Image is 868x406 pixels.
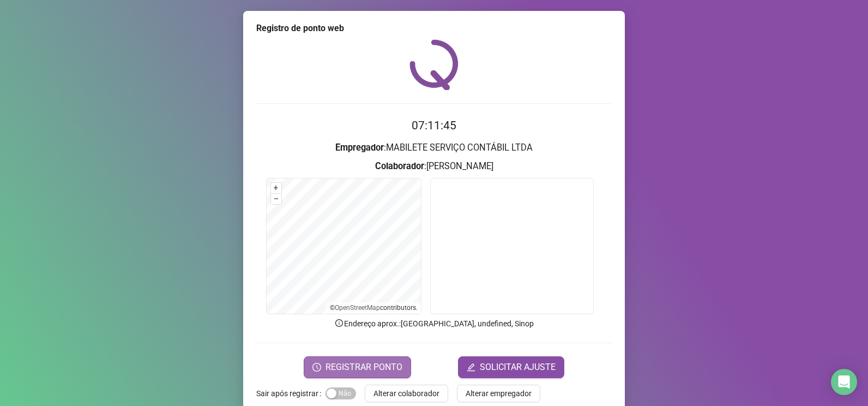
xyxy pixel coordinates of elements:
[256,159,612,174] h3: : [PERSON_NAME]
[375,161,424,171] strong: Colaborador
[480,361,556,374] span: SOLICITAR AJUSTE
[373,387,439,399] span: Alterar colaborador
[466,387,532,399] span: Alterar empregador
[365,385,448,402] button: Alterar colaborador
[325,361,402,374] span: REGISTRAR PONTO
[256,385,325,402] label: Sair após registrar
[271,194,281,204] button: –
[409,39,459,90] img: QRPoint
[256,22,612,35] div: Registro de ponto web
[412,119,456,132] time: 07:11:45
[831,369,857,395] div: Open Intercom Messenger
[312,363,321,372] span: clock-circle
[335,304,380,312] a: OpenStreetMap
[304,356,411,378] button: REGISTRAR PONTO
[458,356,564,378] button: editSOLICITAR AJUSTE
[457,385,540,402] button: Alterar empregador
[334,318,344,328] span: info-circle
[256,318,612,330] p: Endereço aprox. : [GEOGRAPHIC_DATA], undefined, Sinop
[271,183,281,193] button: +
[335,142,384,153] strong: Empregador
[330,304,418,312] li: © contributors.
[467,363,475,372] span: edit
[256,141,612,155] h3: : MABILETE SERVIÇO CONTÁBIL LTDA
